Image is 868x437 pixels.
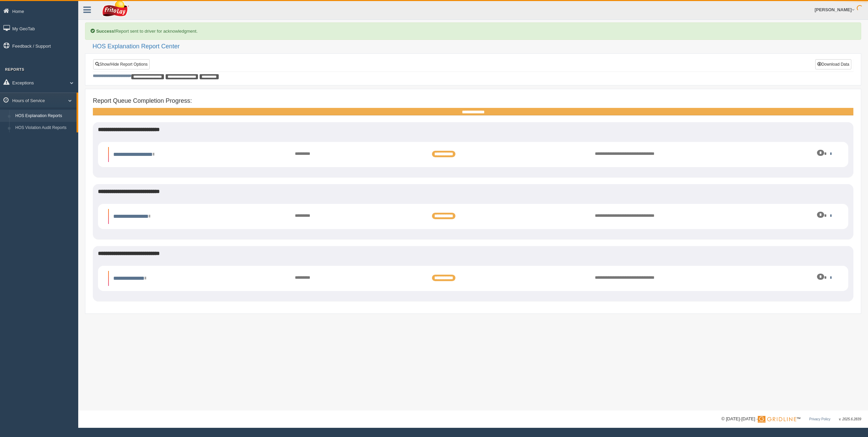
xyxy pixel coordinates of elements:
[96,29,116,34] b: Success!
[815,59,851,69] button: Download Data
[12,122,77,134] a: HOS Violation Audit Reports
[85,22,861,40] div: Report sent to driver for acknowledgment.
[758,416,796,423] img: Gridline
[108,209,838,224] li: Expand
[108,271,838,286] li: Expand
[839,417,861,421] span: v. 2025.6.2839
[12,110,77,122] a: HOS Explanation Reports
[721,416,861,423] div: © [DATE]-[DATE] - ™
[93,98,853,104] h4: Report Queue Completion Progress:
[93,43,861,50] h2: HOS Explanation Report Center
[809,417,830,421] a: Privacy Policy
[93,59,150,69] a: Show/Hide Report Options
[108,147,838,162] li: Expand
